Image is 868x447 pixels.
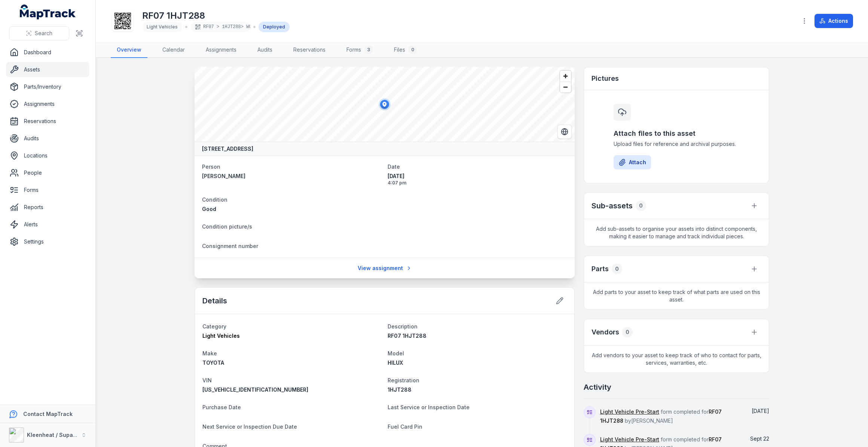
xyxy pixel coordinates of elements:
span: Light Vehicles [202,333,240,339]
span: Registration [388,377,419,383]
span: Light Vehicles [147,24,178,30]
span: [DATE] [752,408,769,414]
div: Deployed [259,22,290,32]
div: RF07 > 1HJT288> WORKSHOP LIGHT VEHICLE [190,22,250,32]
h1: RF07 1HJT288 [142,10,290,22]
span: Description [388,323,418,330]
span: Next Service or Inspection Due Date [202,423,297,430]
h3: Pictures [592,73,619,84]
span: Make [202,350,217,356]
time: 23/09/2025, 7:16:18 am [752,408,769,414]
a: People [6,165,89,180]
a: Settings [6,234,89,249]
button: Attach [614,155,651,169]
a: Files0 [388,42,423,58]
a: Alerts [6,217,89,232]
span: RF07 1HJT288 [388,333,427,339]
h3: Vendors [592,327,619,337]
a: Forms3 [340,42,379,58]
span: Search [35,30,52,37]
strong: Kleenheat / Supagas [27,432,83,438]
a: Assets [6,62,89,77]
a: Dashboard [6,45,89,60]
span: 1HJT288 [388,386,412,393]
a: Parts/Inventory [6,79,89,94]
span: Upload files for reference and archival purposes. [614,140,739,148]
span: Purchase Date [202,404,241,410]
span: 4:07 pm [388,180,567,186]
a: Forms [6,183,89,198]
span: Good [202,206,216,212]
a: Audits [6,131,89,146]
div: 0 [622,327,633,337]
span: TOYOTA [202,359,224,366]
div: 0 [612,264,622,274]
a: Overview [111,42,147,58]
time: 22/09/2025, 4:07:37 pm [388,172,567,186]
a: Assignments [6,97,89,111]
span: [US_VEHICLE_IDENTIFICATION_NUMBER] [202,386,308,393]
span: form completed for by [PERSON_NAME] [600,408,722,424]
button: Search [9,26,69,40]
span: VIN [202,377,212,383]
a: Audits [251,42,278,58]
strong: [STREET_ADDRESS] [202,145,253,153]
a: MapTrack [20,4,76,19]
a: [PERSON_NAME] [202,172,382,180]
button: Zoom out [560,82,571,92]
h2: Sub-assets [592,200,633,211]
span: Add vendors to your asset to keep track of who to contact for parts, services, warranties, etc. [584,346,769,373]
span: Model [388,350,404,356]
span: Date [388,163,400,170]
h2: Activity [584,382,611,392]
h2: Details [202,296,227,306]
span: Fuel Card Pin [388,423,422,430]
span: Add parts to your asset to keep track of what parts are used on this asset. [584,282,769,309]
a: Reservations [6,114,89,129]
button: Actions [814,14,853,28]
span: Last Service or Inspection Date [388,404,470,410]
span: Condition [202,196,227,203]
a: View assignment [353,261,417,275]
a: Reports [6,200,89,215]
strong: Contact MapTrack [23,411,73,417]
span: Category [202,323,226,330]
a: Assignments [200,42,242,58]
div: 0 [636,200,646,211]
span: Condition picture/s [202,223,252,230]
span: Sept 22 [750,435,769,442]
a: Light Vehicle Pre-Start [600,408,659,416]
a: Light Vehicle Pre-Start [600,436,659,443]
button: Switch to Satellite View [557,125,572,139]
a: Locations [6,148,89,163]
h3: Attach files to this asset [614,128,739,139]
canvas: Map [195,67,575,142]
span: Add sub-assets to organise your assets into distinct components, making it easier to manage and t... [584,219,769,246]
a: Reservations [287,42,331,58]
span: HILUX [388,359,403,366]
a: Calendar [156,42,191,58]
h3: Parts [592,264,609,274]
time: 22/09/2025, 4:14:34 pm [750,435,769,442]
div: 3 [364,45,373,54]
div: 0 [408,45,417,54]
span: [DATE] [388,172,567,180]
button: Zoom in [560,71,571,82]
span: Consignment number [202,243,258,249]
span: Person [202,163,220,170]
